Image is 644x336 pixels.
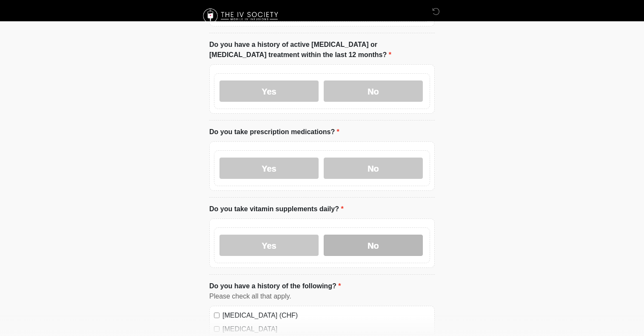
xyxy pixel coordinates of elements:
[209,291,435,302] div: Please check all that apply.
[201,6,282,26] img: The IV Society Logo
[324,235,423,256] label: No
[214,313,219,318] input: [MEDICAL_DATA] (CHF)
[219,235,319,256] label: Yes
[209,40,435,60] label: Do you have a history of active [MEDICAL_DATA] or [MEDICAL_DATA] treatment within the last 12 mon...
[219,80,319,102] label: Yes
[209,127,339,137] label: Do you take prescription medications?
[222,324,430,334] label: [MEDICAL_DATA]
[219,158,319,179] label: Yes
[324,158,423,179] label: No
[324,80,423,102] label: No
[222,310,430,321] label: [MEDICAL_DATA] (CHF)
[209,204,344,214] label: Do you take vitamin supplements daily?
[209,281,341,291] label: Do you have a history of the following?
[214,326,219,332] input: [MEDICAL_DATA]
